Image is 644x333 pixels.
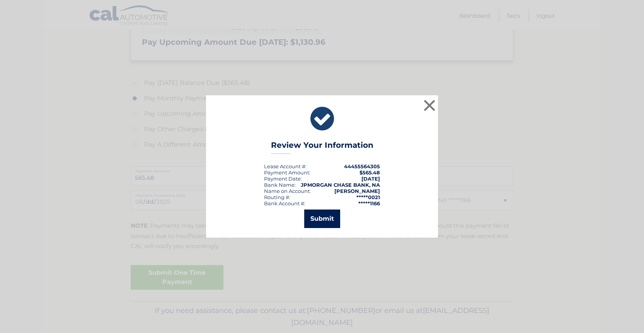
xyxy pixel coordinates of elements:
[264,200,305,206] div: Bank Account #:
[264,176,302,182] div: :
[264,176,301,182] span: Payment Date
[264,194,290,200] div: Routing #:
[344,163,380,169] strong: 44455564305
[264,182,296,188] div: Bank Name:
[334,188,380,194] strong: [PERSON_NAME]
[264,163,307,169] div: Lease Account #:
[422,98,437,113] button: ×
[264,169,310,176] div: Payment Amount:
[271,140,373,154] h3: Review Your Information
[361,176,380,182] span: [DATE]
[304,210,340,228] button: Submit
[359,169,380,176] span: $565.48
[301,182,380,188] strong: JPMORGAN CHASE BANK, NA
[264,188,311,194] div: Name on Account:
